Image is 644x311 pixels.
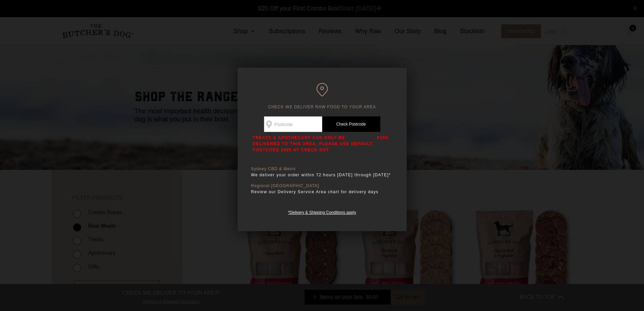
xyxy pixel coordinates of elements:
p: Regional [GEOGRAPHIC_DATA] [251,183,393,188]
a: Check Postcode [322,116,380,132]
p: Sydney CBD & Metro [251,166,393,172]
p: We deliver your order within 72 hours [DATE] through [DATE]* [251,172,393,178]
p: Review our Delivery Service Area chart for delivery days [251,188,393,195]
input: Postcode [264,116,322,132]
p: 6153 [377,135,388,153]
a: *Delivery & Shipping Conditions apply [288,208,356,215]
p: TREATS & APOTHECARY CAN ONLY BE DELIVERED TO THIS AREA, PLEASE USE DEFAULT POSTCODE 2085 AT CHECK... [253,135,374,153]
h6: CHECK WE DELIVER RAW FOOD TO YOUR AREA [251,83,393,110]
